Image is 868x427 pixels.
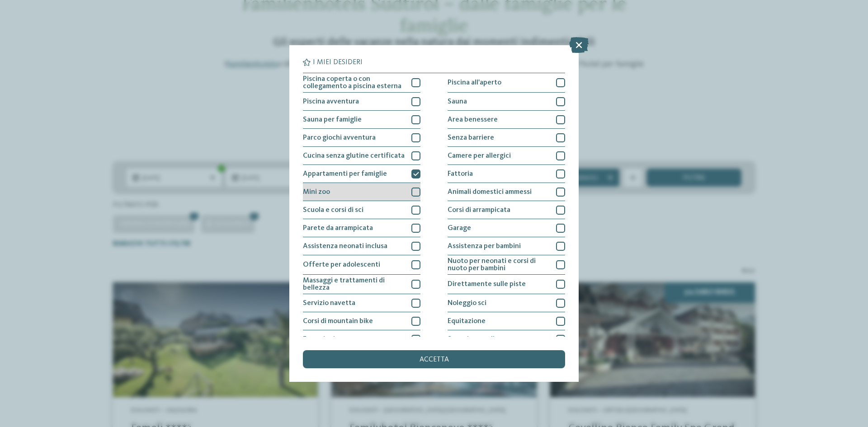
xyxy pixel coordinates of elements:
[448,134,494,141] span: Senza barriere
[448,300,486,307] span: Noleggio sci
[303,261,380,268] span: Offerte per adolescenti
[448,318,486,325] span: Equitazione
[448,79,501,86] span: Piscina all'aperto
[303,300,355,307] span: Servizio navetta
[448,206,510,214] span: Corsi di arrampicata
[448,188,532,196] span: Animali domestici ammessi
[448,170,473,178] span: Fattoria
[448,116,498,123] span: Area benessere
[448,225,471,232] span: Garage
[448,258,549,272] span: Nuoto per neonati e corsi di nuoto per bambini
[313,59,363,66] span: I miei desideri
[420,356,449,363] span: accetta
[303,75,405,90] span: Piscina coperta o con collegamento a piscina esterna
[303,116,362,123] span: Sauna per famiglie
[303,318,373,325] span: Corsi di mountain bike
[303,277,405,291] span: Massaggi e trattamenti di bellezza
[448,243,521,250] span: Assistenza per bambini
[303,188,330,196] span: Mini zoo
[303,206,363,214] span: Scuola e corsi di sci
[303,170,387,178] span: Appartamenti per famiglie
[303,152,405,160] span: Cucina senza glutine certificata
[303,336,335,343] span: Escursioni
[448,98,467,105] span: Sauna
[448,336,495,343] span: Sport invernali
[448,281,526,288] span: Direttamente sulle piste
[303,225,373,232] span: Parete da arrampicata
[303,98,359,105] span: Piscina avventura
[303,134,376,141] span: Parco giochi avventura
[303,243,387,250] span: Assistenza neonati inclusa
[448,152,511,160] span: Camere per allergici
